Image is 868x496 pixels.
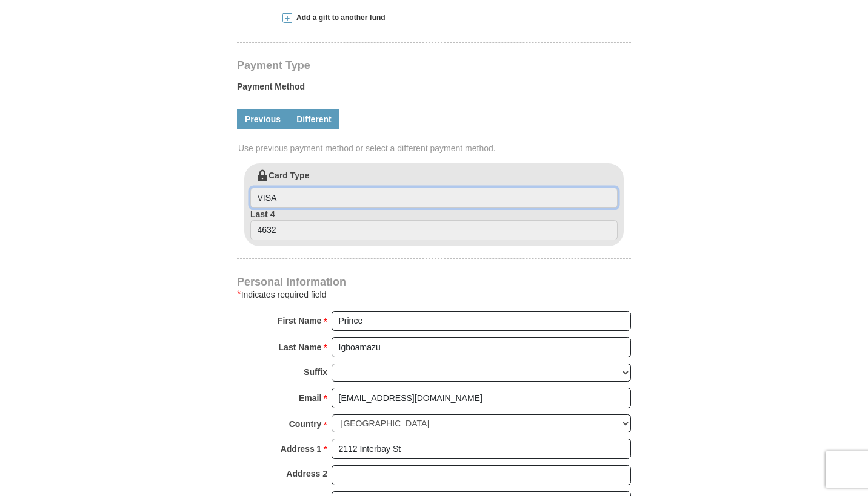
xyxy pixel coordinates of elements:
[237,80,631,99] label: Payment Method
[286,465,327,482] strong: Address 2
[289,109,339,129] a: Different
[250,208,618,241] label: Last 4
[304,364,327,380] strong: Suffix
[237,60,631,70] h4: Payment Type
[237,277,631,287] h4: Personal Information
[237,287,631,302] div: Indicates required field
[289,416,322,432] strong: Country
[299,390,321,406] strong: Email
[250,169,618,208] label: Card Type
[237,109,289,129] a: Previous
[250,188,618,208] input: Card Type
[281,440,322,457] strong: Address 1
[278,312,321,329] strong: First Name
[292,13,386,23] span: Add a gift to another fund
[279,339,322,356] strong: Last Name
[238,142,632,154] span: Use previous payment method or select a different payment method.
[250,220,618,241] input: Last 4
